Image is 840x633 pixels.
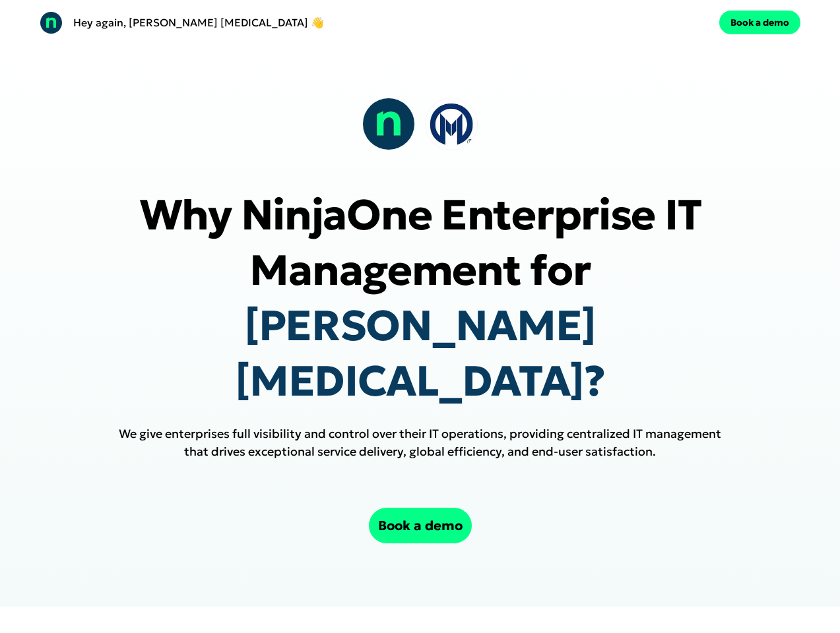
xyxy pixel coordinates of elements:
button: Book a demo [369,508,472,543]
button: Book a demo [719,11,800,34]
h1: We give enterprises full visibility and control over their IT operations, providing centralized I... [119,425,721,460]
span: [PERSON_NAME] [MEDICAL_DATA]? [235,299,605,407]
p: Why NinjaOne Enterprise IT Management for [66,187,774,409]
p: Hey again, [PERSON_NAME] [MEDICAL_DATA] 👋 [73,15,324,30]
